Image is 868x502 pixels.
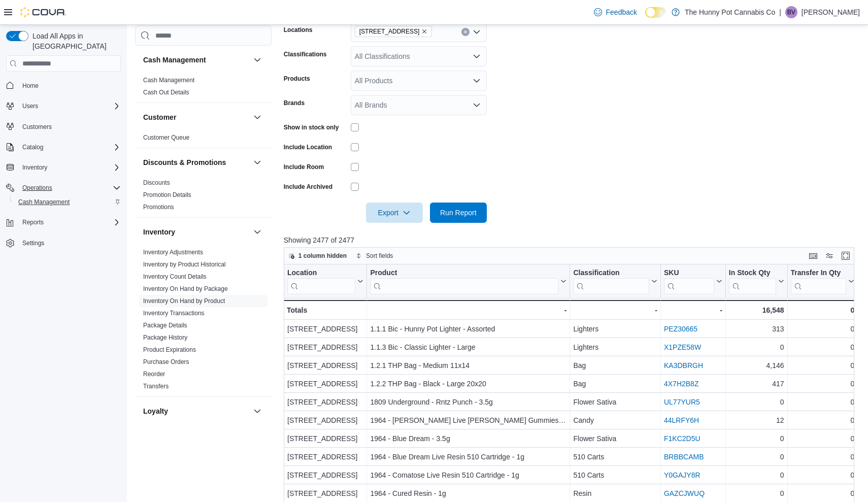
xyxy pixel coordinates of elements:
[370,433,566,445] div: 1964 - Blue Dream - 3.5g
[18,182,56,194] button: Operations
[143,285,228,292] a: Inventory On Hand by Package
[143,179,170,186] a: Discounts
[143,358,189,365] a: Purchase Orders
[664,325,697,333] a: PEZ30665
[606,7,637,17] span: Feedback
[664,453,704,461] a: BRBBCAMB
[287,304,363,316] div: Totals
[787,6,795,18] span: BV
[664,435,700,443] a: F1KC2D5U
[729,360,784,372] div: 4,146
[729,269,776,294] div: In Stock Qty
[573,433,657,445] div: Flower Sativa
[359,26,420,37] span: [STREET_ADDRESS]
[573,451,657,463] div: 510 Carts
[473,77,481,85] button: Open list of options
[143,55,206,65] h3: Cash Management
[143,191,191,198] a: Promotion Details
[287,470,363,482] div: [STREET_ADDRESS]
[251,156,263,169] button: Discounts & Promotions
[573,470,657,482] div: 510 Carts
[729,342,784,354] div: 0
[366,252,393,260] span: Sort fields
[143,227,249,237] button: Inventory
[664,472,700,480] a: Y0GAJY8R
[729,378,784,390] div: 417
[2,160,125,175] button: Inventory
[287,269,355,294] div: Location
[573,269,649,278] div: Classification
[135,74,272,103] div: Cash Management
[685,6,775,18] p: The Hunny Pot Cannabis Co
[645,7,666,18] input: Dark Mode
[143,297,225,305] a: Inventory On Hand by Product
[18,141,47,153] button: Catalog
[664,490,705,498] a: GAZCJWUQ
[287,451,363,463] div: [STREET_ADDRESS]
[143,371,165,378] a: Reorder
[664,304,722,316] div: -
[370,415,566,427] div: 1964 - [PERSON_NAME] Live [PERSON_NAME] Gummies - 2 x 5:0
[287,378,363,390] div: [STREET_ADDRESS]
[664,362,703,370] a: KA3DBRGH
[284,163,324,171] label: Include Room
[287,323,363,336] div: [STREET_ADDRESS]
[18,121,56,133] a: Customers
[143,89,189,96] a: Cash Out Details
[790,451,854,463] div: 0
[14,196,121,208] span: Cash Management
[251,111,263,123] button: Customer
[143,383,169,390] a: Transfers
[18,100,121,112] span: Users
[143,227,175,237] h3: Inventory
[421,28,427,35] button: Remove 2500 Hurontario St from selection in this group
[18,237,48,249] a: Settings
[22,218,44,226] span: Reports
[790,269,846,294] div: Transfer In Qty
[729,269,784,294] button: In Stock Qty
[823,250,836,262] button: Display options
[2,78,125,92] button: Home
[284,75,310,83] label: Products
[18,80,43,92] a: Home
[143,273,207,280] a: Inventory Count Details
[143,112,249,122] button: Customer
[2,99,125,113] button: Users
[135,177,272,217] div: Discounts & Promotions
[729,396,784,409] div: 0
[355,26,432,37] span: 2500 Hurontario St
[287,360,363,372] div: [STREET_ADDRESS]
[18,216,121,228] span: Reports
[370,378,566,390] div: 1.2.2 THP Bag - Black - Large 20x20
[287,433,363,445] div: [STREET_ADDRESS]
[284,26,313,34] label: Locations
[143,322,187,329] a: Package Details
[370,396,566,409] div: 1809 Underground - Rntz Punch - 3.5g
[287,488,363,500] div: [STREET_ADDRESS]
[729,470,784,482] div: 0
[143,261,226,268] a: Inventory by Product Historical
[18,198,70,206] span: Cash Management
[573,488,657,500] div: Resin
[840,250,852,262] button: Enter fullscreen
[18,120,121,133] span: Customers
[790,323,854,336] div: 0
[790,269,854,294] button: Transfer In Qty
[370,470,566,482] div: 1964 - Comatose Live Resin 510 Cartridge - 1g
[143,249,203,256] a: Inventory Adjustments
[790,396,854,409] div: 0
[18,237,121,249] span: Settings
[143,157,226,168] h3: Discounts & Promotions
[370,269,558,278] div: Product
[370,488,566,500] div: 1964 - Cured Resin - 1g
[135,246,272,396] div: Inventory
[790,433,854,445] div: 0
[370,269,566,294] button: Product
[645,18,646,18] span: Dark Mode
[143,134,189,141] a: Customer Queue
[143,204,174,211] a: Promotions
[473,52,481,60] button: Open list of options
[790,488,854,500] div: 0
[573,269,657,294] button: Classification
[664,269,722,294] button: SKU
